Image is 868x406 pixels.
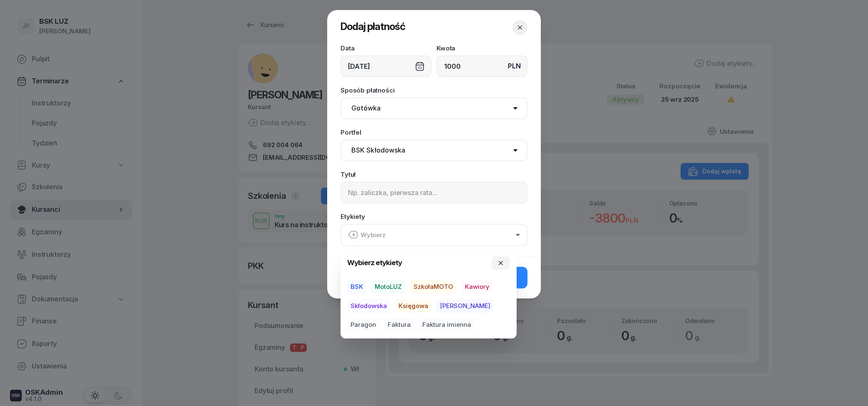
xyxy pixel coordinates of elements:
button: Kawiory [462,280,493,294]
button: BSK [347,280,366,294]
input: 0 [437,55,527,77]
button: [PERSON_NAME] [437,299,494,313]
span: Dodaj płatność [341,20,405,33]
button: SzkołaMOTO [410,280,457,294]
button: Księgowa [395,299,431,313]
input: Np. zaliczka, pierwsza rata... [341,182,527,203]
button: Skłodowska [347,299,390,313]
button: MotoLUZ [371,280,405,294]
button: Paragon [347,318,379,332]
button: Faktura [384,318,414,332]
h4: Wybierz etykiety [347,257,402,268]
button: Faktura imienna [419,318,474,332]
button: Wybierz [341,224,527,246]
div: Wybierz [348,230,386,241]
